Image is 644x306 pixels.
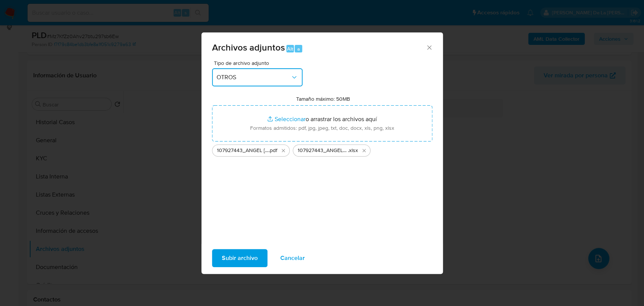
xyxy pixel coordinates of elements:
span: Alt [287,45,293,52]
button: Eliminar 107927443_ANGEL CARDENAS DE LA GARZA_SEP2025.pdf [279,146,288,155]
span: Archivos adjuntos [212,41,285,54]
span: Cancelar [280,250,305,266]
span: a [297,45,300,52]
span: .xlsx [348,147,358,154]
span: .pdf [269,147,277,154]
button: Subir archivo [212,249,267,267]
button: Cancelar [271,249,315,267]
span: Subir archivo [222,250,258,266]
span: 107927443_ANGEL [PERSON_NAME] DE LA GARZA_SEP2025 [217,147,269,154]
span: OTROS [217,74,290,81]
button: Cerrar [426,44,432,51]
button: Eliminar 107927443_ANGEL CARDENAS DE LA GARZA_SEP2025_AT.xlsx [360,146,369,155]
span: Tipo de archivo adjunto [214,60,304,66]
button: OTROS [212,68,303,86]
span: 107927443_ANGEL [PERSON_NAME] DE LA GARZA_SEP2025_AT [298,147,348,154]
ul: Archivos seleccionados [212,141,432,157]
label: Tamaño máximo: 50MB [296,95,350,102]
